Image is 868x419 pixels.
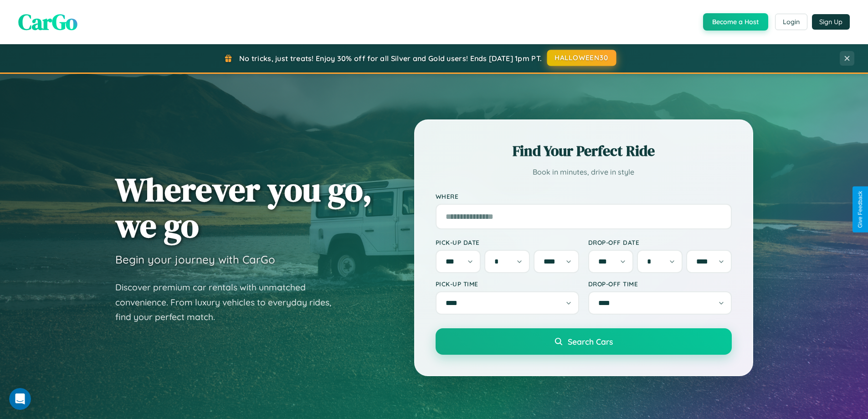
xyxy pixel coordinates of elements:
[588,238,732,246] label: Drop-off Date
[857,191,863,228] div: Give Feedback
[436,238,579,246] label: Pick-up Date
[239,54,542,63] span: No tricks, just treats! Enjoy 30% off for all Silver and Gold users! Ends [DATE] 1pm PT.
[812,14,850,30] button: Sign Up
[588,280,732,288] label: Drop-off Time
[18,7,77,37] span: CarGo
[436,192,732,200] label: Where
[436,328,732,355] button: Search Cars
[115,171,372,243] h1: Wherever you go, we go
[9,388,31,410] iframe: Intercom live chat
[115,253,275,266] h3: Begin your journey with CarGo
[436,141,732,161] h2: Find Your Perfect Ride
[436,280,579,288] label: Pick-up Time
[568,336,613,347] span: Search Cars
[775,14,807,30] button: Login
[115,280,343,325] p: Discover premium car rentals with unmatched convenience. From luxury vehicles to everyday rides, ...
[703,13,768,31] button: Become a Host
[436,166,732,179] p: Book in minutes, drive in style
[547,50,616,66] button: HALLOWEEN30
